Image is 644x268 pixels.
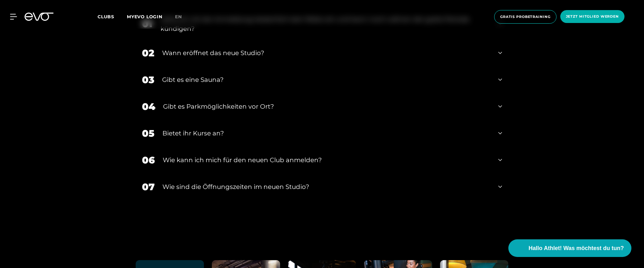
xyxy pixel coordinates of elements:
span: Hallo Athlet! Was möchtest du tun? [528,244,624,253]
span: Jetzt Mitglied werden [566,14,619,19]
a: Gratis Probetraining [492,10,558,24]
a: Jetzt Mitglied werden [558,10,626,24]
div: 06 [142,153,155,167]
div: ​Wie sind die Öffnungszeiten im neuen Studio? [162,182,490,191]
div: Bietet ihr Kurse an? [162,128,490,138]
a: en [175,13,189,20]
button: Hallo Athlet! Was möchtest du tun? [508,239,631,257]
span: en [175,14,182,20]
div: 07 [142,180,155,194]
div: 05 [142,126,155,140]
div: Wann eröffnet das neue Studio? [162,48,490,58]
div: 03 [142,73,154,87]
div: 04 [142,100,155,114]
span: Gratis Probetraining [500,14,551,20]
span: Clubs [98,14,114,20]
a: Clubs [98,14,127,20]
div: Wie kann ich mich für den neuen Club anmelden? [163,155,490,165]
div: Gibt es Parkmöglichkeiten vor Ort? [163,102,490,111]
div: Gibt es eine Sauna? [162,75,490,84]
div: 02 [142,46,154,60]
a: MYEVO LOGIN [127,14,162,20]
